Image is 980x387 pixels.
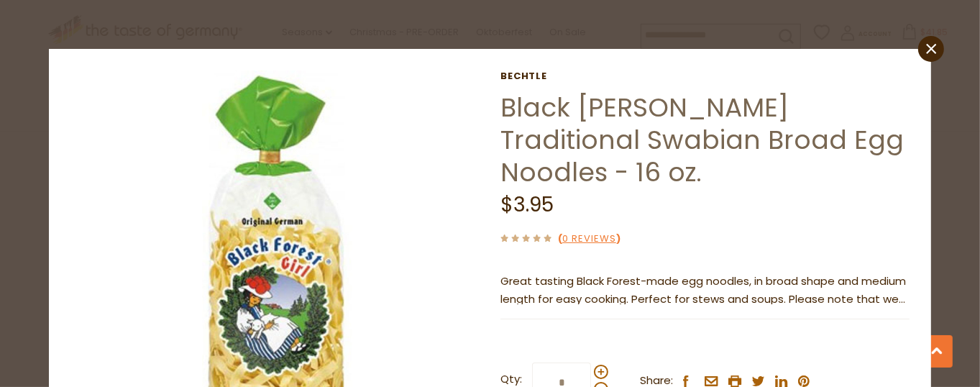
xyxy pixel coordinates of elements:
[562,232,616,247] a: 0 Reviews
[500,89,904,191] a: Black [PERSON_NAME] Traditional Swabian Broad Egg Noodles - 16 oz.
[500,273,910,309] p: Great tasting Black Forest-made egg noodles, in broad shape and medium length for easy cooking. P...
[558,232,620,245] span: ( )
[500,191,554,219] span: $3.95
[500,70,910,82] a: Bechtle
